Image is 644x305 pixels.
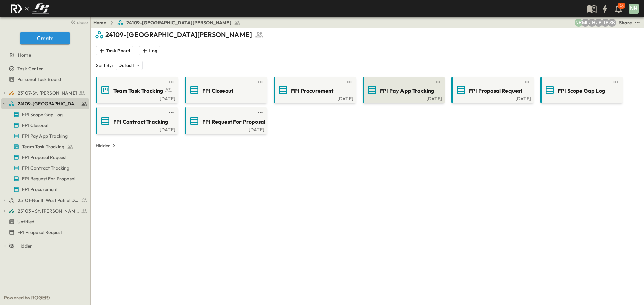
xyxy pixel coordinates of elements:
[364,85,442,95] a: FPI Pay App Tracking
[93,19,106,26] a: Home
[97,85,175,95] a: Team Task Tracking
[22,175,75,182] span: FPI Request For Proposal
[523,78,531,86] button: test
[364,95,442,101] a: [DATE]
[186,116,264,126] a: FPI Request For Proposal
[97,126,175,132] a: [DATE]
[77,19,88,26] span: close
[93,141,120,150] button: Hidden
[575,19,583,27] div: Nila Hutcheson (nhutcheson@fpibuilders.com)
[1,184,89,195] div: FPI Procurementtest
[139,46,160,55] button: Log
[18,208,79,214] span: 25103 - St. [PERSON_NAME] Phase 2
[601,19,609,27] div: Regina Barnett (rbarnett@fpibuilders.com)
[1,195,89,206] div: 25101-North West Patrol Divisiontest
[1,153,88,162] a: FPI Proposal Request
[633,19,641,27] button: test
[434,78,442,86] button: test
[167,78,175,86] button: test
[18,100,79,107] span: 24109-St. Teresa of Calcutta Parish Hall
[96,62,113,69] p: Sort By:
[1,74,89,85] div: Personal Task Boardtest
[1,152,89,163] div: FPI Proposal Requesttest
[126,19,231,26] span: 24109-[GEOGRAPHIC_DATA][PERSON_NAME]
[9,88,88,98] a: 23107-St. [PERSON_NAME]
[8,2,52,16] img: c8d7d1ed905e502e8f77bf7063faec64e13b34fdb1f2bdd94b0e311fc34f8000.png
[20,32,70,44] button: Create
[1,110,88,119] a: FPI Scope Gap Log
[22,143,64,150] span: Team Task Tracking
[1,121,88,130] a: FPI Closeout
[1,173,89,184] div: FPI Request For Proposaltest
[22,122,49,129] span: FPI Closeout
[22,133,68,139] span: FPI Pay App Tracking
[22,165,70,171] span: FPI Contract Tracking
[275,95,353,101] a: [DATE]
[9,99,88,108] a: 24109-St. Teresa of Calcutta Parish Hall
[97,95,175,101] div: [DATE]
[469,87,522,95] span: FPI Proposal Request
[453,95,531,101] a: [DATE]
[1,131,89,141] div: FPI Pay App Trackingtest
[116,61,142,70] div: Default
[608,19,616,27] div: Sterling Barnett (sterling@fpibuilders.com)
[18,52,31,58] span: Home
[1,185,88,194] a: FPI Procurement
[67,17,89,27] button: close
[291,87,334,95] span: FPI Procurement
[118,62,134,69] p: Default
[17,76,61,83] span: Personal Task Board
[453,85,531,95] a: FPI Proposal Request
[1,120,89,131] div: FPI Closeouttest
[96,142,111,149] p: Hidden
[595,19,603,27] div: Jeremiah Bailey (jbailey@fpibuilders.com)
[167,109,175,117] button: test
[1,163,89,173] div: FPI Contract Trackingtest
[9,196,88,205] a: 25101-North West Patrol Division
[117,19,241,26] a: 24109-[GEOGRAPHIC_DATA][PERSON_NAME]
[202,118,265,126] span: FPI Request For Proposal
[1,88,89,98] div: 23107-St. [PERSON_NAME]test
[17,218,34,225] span: Untitled
[17,229,62,236] span: FPI Proposal Request
[629,4,639,14] div: NH
[17,65,43,72] span: Task Center
[18,197,79,204] span: 25101-North West Patrol Division
[18,90,77,96] span: 23107-St. [PERSON_NAME]
[619,19,632,26] div: Share
[1,141,89,152] div: Team Task Trackingtest
[97,116,175,126] a: FPI Contract Tracking
[93,19,245,26] nav: breadcrumbs
[1,227,89,238] div: FPI Proposal Requesttest
[380,87,434,95] span: FPI Pay App Tracking
[202,87,233,95] span: FPI Closeout
[105,30,252,40] p: 24109-[GEOGRAPHIC_DATA][PERSON_NAME]
[256,78,264,86] button: test
[345,78,353,86] button: test
[186,126,264,132] a: [DATE]
[113,118,168,126] span: FPI Contract Tracking
[1,206,89,216] div: 25103 - St. [PERSON_NAME] Phase 2test
[1,228,88,237] a: FPI Proposal Request
[1,216,89,227] div: Untitledtest
[22,154,67,161] span: FPI Proposal Request
[113,87,163,95] span: Team Task Tracking
[1,163,88,173] a: FPI Contract Tracking
[1,174,88,183] a: FPI Request For Proposal
[17,243,33,249] span: Hidden
[542,85,620,95] a: FPI Scope Gap Log
[9,206,88,216] a: 25103 - St. [PERSON_NAME] Phase 2
[1,50,88,60] a: Home
[1,109,89,120] div: FPI Scope Gap Logtest
[1,75,88,84] a: Personal Task Board
[186,85,264,95] a: FPI Closeout
[612,78,620,86] button: test
[588,19,596,27] div: Jose Hurtado (jhurtado@fpibuilders.com)
[275,85,353,95] a: FPI Procurement
[558,87,605,95] span: FPI Scope Gap Log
